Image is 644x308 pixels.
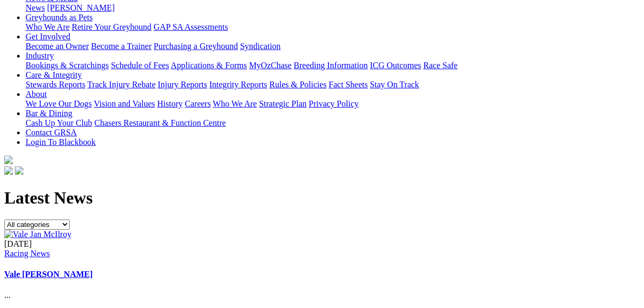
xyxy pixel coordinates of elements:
[87,80,155,89] a: Track Injury Rebate
[240,42,280,51] a: Syndication
[329,80,368,89] a: Fact Sheets
[4,270,93,279] a: Vale [PERSON_NAME]
[185,99,211,108] a: Careers
[26,99,92,108] a: We Love Our Dogs
[370,80,419,89] a: Stay On Track
[157,99,183,108] a: History
[26,137,96,147] a: Login To Blackbook
[370,61,421,70] a: ICG Outcomes
[26,61,109,70] a: Bookings & Scratchings
[171,61,247,70] a: Applications & Forms
[111,61,169,70] a: Schedule of Fees
[26,70,82,79] a: Care & Integrity
[259,99,307,108] a: Strategic Plan
[213,99,257,108] a: Who We Are
[26,118,640,128] div: Bar & Dining
[4,249,50,258] a: Racing News
[4,239,32,248] span: [DATE]
[26,42,640,51] div: Get Involved
[4,239,640,301] div: ...
[94,118,226,127] a: Chasers Restaurant & Function Centre
[91,42,152,51] a: Become a Trainer
[26,109,72,118] a: Bar & Dining
[94,99,155,108] a: Vision and Values
[26,90,47,99] a: About
[26,32,70,41] a: Get Involved
[158,80,207,89] a: Injury Reports
[154,42,238,51] a: Purchasing a Greyhound
[26,22,640,32] div: Greyhounds as Pets
[423,61,457,70] a: Race Safe
[26,80,85,89] a: Stewards Reports
[72,22,152,31] a: Retire Your Greyhound
[26,3,640,13] div: News & Media
[26,13,93,22] a: Greyhounds as Pets
[4,230,71,239] img: Vale Jan McIlroy
[26,80,640,90] div: Care & Integrity
[269,80,327,89] a: Rules & Policies
[26,61,640,70] div: Industry
[26,128,77,137] a: Contact GRSA
[26,118,92,127] a: Cash Up Your Club
[309,99,359,108] a: Privacy Policy
[26,22,70,31] a: Who We Are
[4,188,640,208] h1: Latest News
[4,156,13,164] img: logo-grsa-white.png
[209,80,267,89] a: Integrity Reports
[294,61,368,70] a: Breeding Information
[26,42,89,51] a: Become an Owner
[26,51,54,60] a: Industry
[4,166,13,175] img: facebook.svg
[15,166,23,175] img: twitter.svg
[26,3,45,12] a: News
[47,3,114,12] a: [PERSON_NAME]
[26,99,640,109] div: About
[154,22,228,31] a: GAP SA Assessments
[249,61,292,70] a: MyOzChase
